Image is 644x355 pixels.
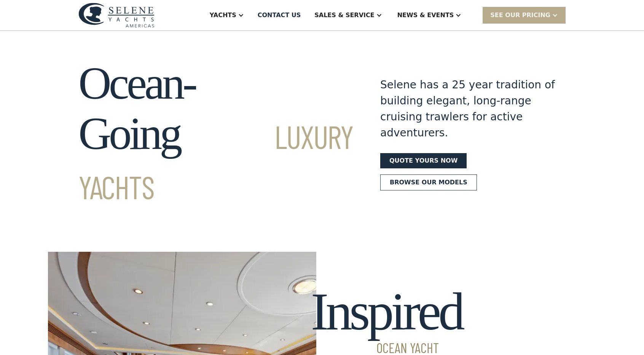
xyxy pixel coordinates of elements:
[397,11,454,20] div: News & EVENTS
[380,153,467,168] a: Quote yours now
[210,11,236,20] div: Yachts
[490,11,550,20] div: SEE Our Pricing
[78,117,353,206] span: Luxury Yachts
[78,3,155,27] img: logo
[380,174,477,190] a: Browse our models
[380,77,555,141] div: Selene has a 25 year tradition of building elegant, long-range cruising trawlers for active adven...
[78,58,353,209] h1: Ocean-Going
[258,11,301,20] div: Contact US
[311,341,462,355] span: Ocean Yacht
[483,7,566,23] div: SEE Our Pricing
[314,11,374,20] div: Sales & Service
